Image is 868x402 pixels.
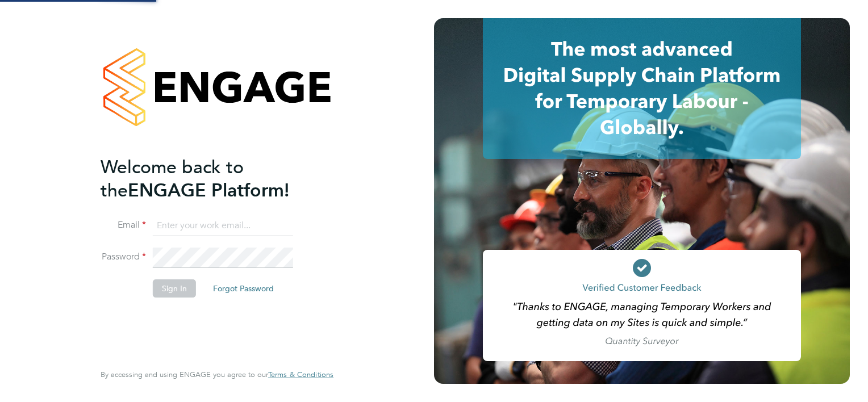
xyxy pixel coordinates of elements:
[101,156,322,202] h2: ENGAGE Platform!
[101,156,244,202] span: Welcome back to the
[204,279,283,298] button: Forgot Password
[153,216,293,236] input: Enter your work email...
[101,251,146,263] label: Password
[153,279,196,298] button: Sign In
[268,370,333,379] span: Terms & Conditions
[101,219,146,231] label: Email
[268,370,333,379] a: Terms & Conditions
[101,370,333,379] span: By accessing and using ENGAGE you agree to our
